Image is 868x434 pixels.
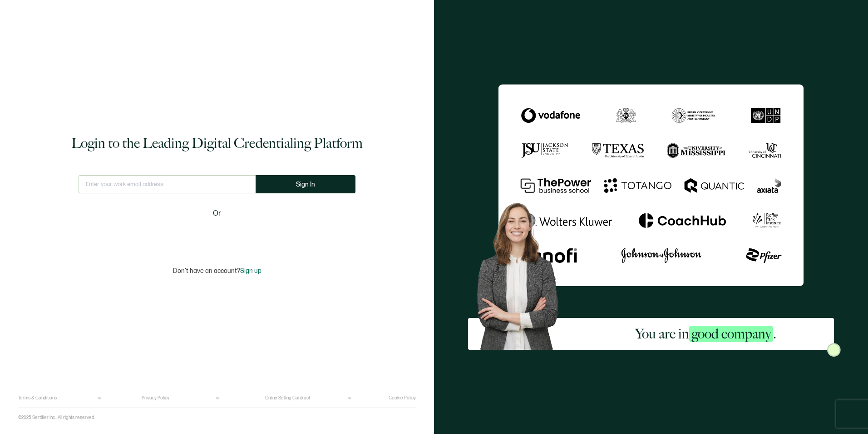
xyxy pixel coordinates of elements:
[689,326,773,342] span: good company
[18,415,95,420] p: ©2025 Sertifier Inc.. All rights reserved.
[18,395,57,401] a: Terms & Conditions
[71,134,363,152] h1: Login to the Leading Digital Credentialing Platform
[827,343,841,357] img: Sertifier Login
[160,225,274,245] iframe: Sign in with Google Button
[389,395,416,401] a: Cookie Policy
[296,181,315,188] span: Sign In
[79,175,256,193] input: Enter your work email address
[142,395,169,401] a: Privacy Policy
[635,325,776,343] h2: You are in .
[265,395,310,401] a: Online Selling Contract
[256,175,355,193] button: Sign In
[498,84,804,286] img: Sertifier Login - You are in <span class="strong-h">good company</span>.
[173,267,261,275] p: Don't have an account?
[213,208,221,219] span: Or
[468,195,578,350] img: Sertifier Login - You are in <span class="strong-h">good company</span>. Hero
[240,267,261,275] span: Sign up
